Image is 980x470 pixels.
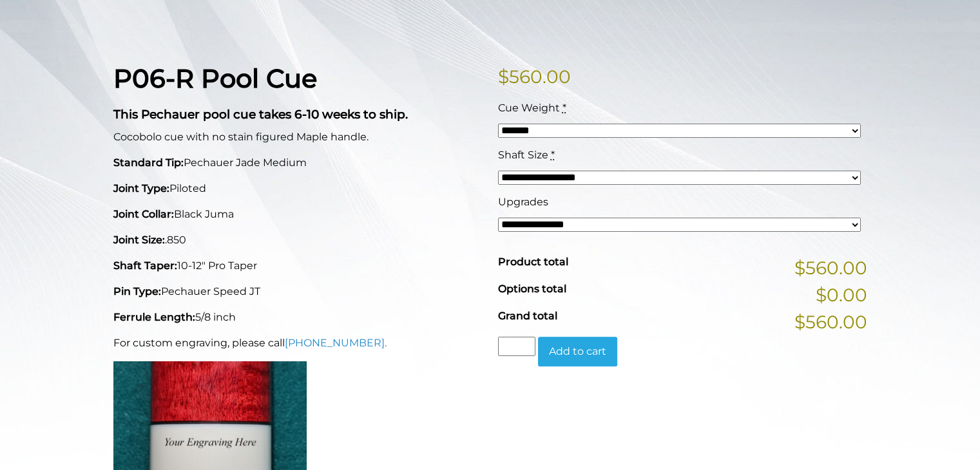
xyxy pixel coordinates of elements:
[113,310,483,325] p: 5/8 inch
[113,284,483,299] p: Pechauer Speed JT
[498,337,535,356] input: Product quantity
[498,310,557,322] span: Grand total
[816,281,867,308] span: $0.00
[113,62,317,94] strong: P06-R Pool Cue
[551,149,555,161] abbr: required
[113,232,483,248] p: .850
[113,258,483,274] p: 10-12" Pro Taper
[113,208,174,220] strong: Joint Collar:
[794,254,867,281] span: $560.00
[113,311,195,323] strong: Ferrule Length:
[113,129,483,145] p: Cocobolo cue with no stain figured Maple handle.
[498,283,566,295] span: Options total
[285,337,387,349] a: [PHONE_NUMBER].
[498,149,548,161] span: Shaft Size
[113,181,483,196] p: Piloted
[794,308,867,335] span: $560.00
[113,285,161,297] strong: Pin Type:
[498,196,548,208] span: Upgrades
[498,256,568,268] span: Product total
[113,156,184,169] strong: Standard Tip:
[113,155,483,171] p: Pechauer Jade Medium
[498,66,509,88] span: $
[113,207,483,222] p: Black Juma
[113,335,483,351] p: For custom engraving, please call
[113,182,169,194] strong: Joint Type:
[498,102,560,114] span: Cue Weight
[113,107,408,122] strong: This Pechauer pool cue takes 6-10 weeks to ship.
[538,337,617,366] button: Add to cart
[562,102,566,114] abbr: required
[498,66,571,88] bdi: 560.00
[113,259,177,272] strong: Shaft Taper:
[113,234,165,246] strong: Joint Size:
